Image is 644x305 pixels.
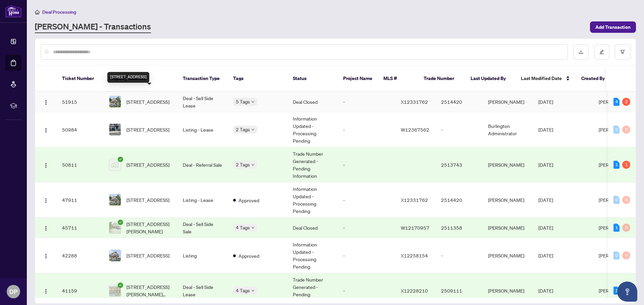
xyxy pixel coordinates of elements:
div: 0 [622,251,630,259]
div: 1 [622,161,630,169]
span: [STREET_ADDRESS] [126,98,169,105]
span: X12331762 [401,99,428,105]
td: - [436,112,483,147]
td: 50984 [57,112,104,147]
span: [DATE] [538,197,553,203]
td: Listing - Lease [177,182,228,218]
td: Deal - Sell Side Lease [177,92,228,112]
th: Project Name [338,66,378,92]
img: Logo [43,198,49,203]
button: edit [594,44,609,60]
td: 2511358 [436,218,483,238]
img: thumbnail-img [109,250,121,261]
td: 47911 [57,182,104,218]
td: - [338,112,395,147]
img: thumbnail-img [109,96,121,107]
th: MLS # [378,66,418,92]
td: Deal Closed [287,92,338,112]
img: Logo [43,289,49,294]
span: X12258154 [401,252,428,258]
div: 4 [613,98,620,106]
span: X12228210 [401,288,428,294]
td: - [338,238,395,273]
div: 0 [622,126,630,134]
td: 45711 [57,218,104,238]
span: [PERSON_NAME] [599,252,635,258]
span: down [251,100,255,103]
td: Information Updated - Processing Pending [287,112,338,147]
th: Trade Number [418,66,465,92]
div: 0 [622,224,630,232]
span: home [35,10,40,14]
span: X12331762 [401,197,428,203]
td: Burlington Administrator [483,112,533,147]
th: Tags [228,66,287,92]
th: Ticket Number [57,66,104,92]
img: thumbnail-img [109,194,121,206]
div: [STREET_ADDRESS] [107,72,149,83]
td: Deal Closed [287,218,338,238]
span: down [251,289,255,292]
span: [PERSON_NAME] [599,162,635,168]
td: - [338,182,395,218]
button: Open asap [617,282,637,302]
td: 42288 [57,238,104,273]
span: download [579,50,583,54]
span: check-circle [118,220,123,225]
div: 0 [622,196,630,204]
button: Logo [41,124,51,135]
div: 0 [613,126,620,134]
img: Logo [43,100,49,105]
td: [PERSON_NAME] [483,92,533,112]
td: 2514420 [436,92,483,112]
span: W12367562 [401,127,429,133]
span: Approved [238,197,259,204]
span: [PERSON_NAME] [599,225,635,231]
td: Information Updated - Processing Pending [287,182,338,218]
button: Logo [41,195,51,205]
img: Logo [43,163,49,168]
td: Listing - Lease [177,112,228,147]
span: [STREET_ADDRESS] [126,161,169,168]
img: thumbnail-img [109,159,121,170]
a: [PERSON_NAME] - Transactions [35,21,151,33]
th: Last Modified Date [516,66,576,92]
button: filter [615,44,630,60]
img: thumbnail-img [109,285,121,296]
th: Last Updated By [465,66,516,92]
td: - [338,218,395,238]
span: edit [599,50,604,54]
span: 2 Tags [236,126,250,133]
span: down [251,128,255,131]
span: [DATE] [538,252,553,258]
th: Created By [576,66,616,92]
td: 2514420 [436,182,483,218]
div: 2 [622,98,630,106]
button: Logo [41,285,51,296]
span: W12170957 [401,225,429,231]
span: [DATE] [538,288,553,294]
span: [PERSON_NAME] [599,127,635,133]
td: 2513743 [436,147,483,182]
span: Approved [238,252,259,259]
td: Listing [177,238,228,273]
span: [PERSON_NAME] [599,288,635,294]
img: thumbnail-img [109,124,121,135]
span: [STREET_ADDRESS] [126,196,169,204]
span: [DATE] [538,225,553,231]
td: Information Updated - Processing Pending [287,238,338,273]
div: 0 [613,251,620,259]
td: 50811 [57,147,104,182]
span: [DATE] [538,127,553,133]
button: Logo [41,250,51,261]
span: down [251,163,255,166]
button: Add Transaction [590,21,636,33]
span: DP [9,287,17,296]
div: 1 [613,224,620,232]
img: thumbnail-img [109,222,121,233]
td: [PERSON_NAME] [483,218,533,238]
span: [STREET_ADDRESS][PERSON_NAME] [126,220,172,235]
div: 1 [613,161,620,169]
button: download [573,44,589,60]
td: [PERSON_NAME] [483,147,533,182]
